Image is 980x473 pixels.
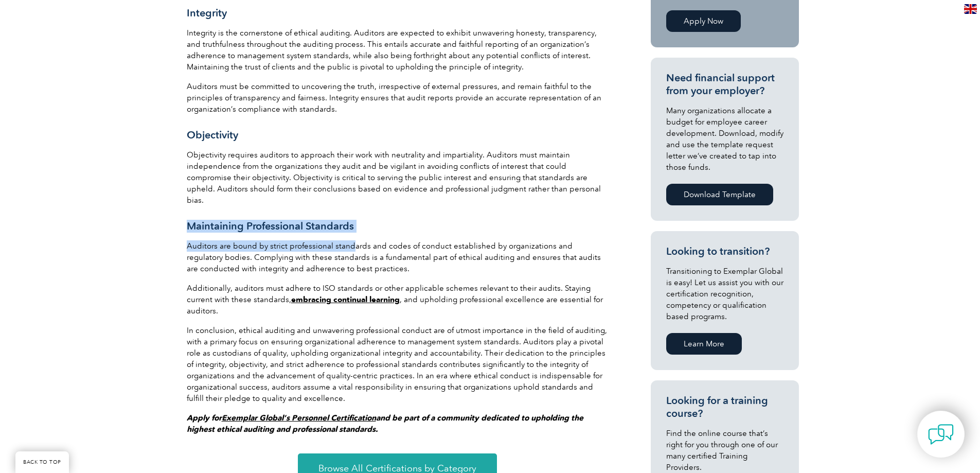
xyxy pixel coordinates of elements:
[666,333,742,355] a: Learn More
[666,10,741,32] a: Apply Now
[187,7,609,20] h3: Integrity
[964,4,977,14] img: en
[666,266,783,322] p: Transitioning to Exemplar Global is easy! Let us assist you with our certification recognition, c...
[187,129,609,142] h3: Objectivity
[666,245,783,258] h3: Looking to transition?
[187,240,609,274] p: Auditors are bound by strict professional standards and codes of conduct established by organizat...
[666,184,773,205] a: Download Template
[928,422,954,447] img: contact-chat.png
[666,72,783,97] h3: Need financial support from your employer?
[318,464,476,473] span: Browse All Certifications by Category
[666,105,783,173] p: Many organizations allocate a budget for employee career development. Download, modify and use th...
[187,283,609,317] p: Additionally, auditors must adhere to ISO standards or other applicable schemes relevant to their...
[187,413,583,434] em: and be part of a community dedicated to upholding the highest ethical auditing and professional s...
[187,81,609,115] p: Auditors must be committed to uncovering the truth, irrespective of external pressures, and remai...
[187,413,222,423] em: Apply for
[666,428,783,473] p: Find the online course that’s right for you through one of our many certified Training Providers.
[222,413,376,423] a: Exemplar Global’s Personnel Certification
[291,295,400,304] a: embracing continual learning
[666,394,783,420] h3: Looking for a training course?
[187,325,609,404] p: In conclusion, ethical auditing and unwavering professional conduct are of utmost importance in t...
[15,451,69,473] a: BACK TO TOP
[187,149,609,206] p: Objectivity requires auditors to approach their work with neutrality and impartiality. Auditors m...
[187,220,609,233] h3: Maintaining Professional Standards
[187,27,609,73] p: Integrity is the cornerstone of ethical auditing. Auditors are expected to exhibit unwavering hon...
